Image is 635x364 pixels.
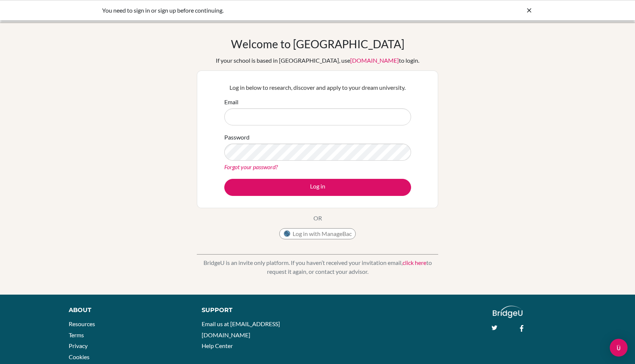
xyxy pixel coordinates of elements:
div: Open Intercom Messenger [610,339,628,357]
div: Support [202,306,309,315]
a: [DOMAIN_NAME] [350,57,399,64]
button: Log in [224,179,411,196]
button: Log in with ManageBac [279,228,356,239]
a: Cookies [69,353,89,360]
p: BridgeU is an invite only platform. If you haven’t received your invitation email, to request it ... [197,258,438,276]
a: Email us at [EMAIL_ADDRESS][DOMAIN_NAME] [202,320,280,338]
a: Help Center [202,342,233,349]
div: If your school is based in [GEOGRAPHIC_DATA], use to login. [216,56,419,65]
p: OR [313,214,322,223]
img: logo_white@2x-f4f0deed5e89b7ecb1c2cc34c3e3d731f90f0f143d5ea2071677605dd97b5244.png [493,306,523,318]
a: Forgot your password? [224,163,278,170]
h1: Welcome to [GEOGRAPHIC_DATA] [231,37,404,50]
a: click here [403,259,426,266]
p: Log in below to research, discover and apply to your dream university. [224,83,411,92]
label: Password [224,133,250,142]
div: You need to sign in or sign up before continuing. [102,6,421,15]
a: Resources [69,320,95,327]
a: Terms [69,331,84,338]
a: Privacy [69,342,88,349]
div: About [69,306,185,315]
label: Email [224,98,238,106]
